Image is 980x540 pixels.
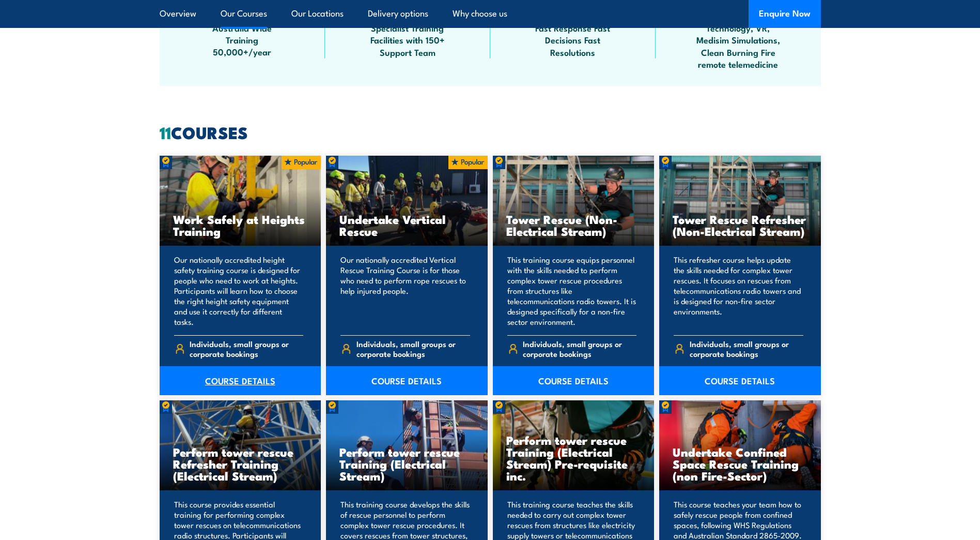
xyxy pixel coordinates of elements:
span: Australia Wide Training 50,000+/year [196,22,289,58]
span: Individuals, small groups or corporate bookings [356,339,470,358]
a: COURSE DETAILS [326,366,488,395]
h3: Perform tower rescue Training (Electrical Stream) Pre-requisite inc. [506,434,641,482]
p: This training course equips personnel with the skills needed to perform complex tower rescue proc... [507,254,637,327]
span: Individuals, small groups or corporate bookings [523,339,636,358]
h3: Undertake Confined Space Rescue Training (non Fire-Sector) [673,446,807,482]
strong: 11 [160,119,171,145]
a: COURSE DETAILS [160,366,321,395]
h3: Tower Rescue (Non-Electrical Stream) [506,213,641,237]
h3: Perform tower rescue Training (Electrical Stream) [339,446,474,482]
p: Our nationally accredited Vertical Rescue Training Course is for those who need to perform rope r... [340,254,470,327]
h3: Perform tower rescue Refresher Training (Electrical Stream) [173,446,308,482]
a: COURSE DETAILS [659,366,821,395]
h3: Tower Rescue Refresher (Non-Electrical Stream) [673,213,807,237]
span: Fast Response Fast Decisions Fast Resolutions [526,22,619,58]
span: Specialist Training Facilities with 150+ Support Team [361,22,454,58]
h3: Undertake Vertical Rescue [339,213,474,237]
p: Our nationally accredited height safety training course is designed for people who need to work a... [174,254,304,327]
span: Individuals, small groups or corporate bookings [690,339,803,358]
h2: COURSES [160,125,821,139]
h3: Work Safely at Heights Training [173,213,308,237]
p: This refresher course helps update the skills needed for complex tower rescues. It focuses on res... [674,254,803,327]
span: Individuals, small groups or corporate bookings [190,339,303,358]
a: COURSE DETAILS [493,366,655,395]
span: Technology, VR, Medisim Simulations, Clean Burning Fire remote telemedicine [692,22,785,70]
